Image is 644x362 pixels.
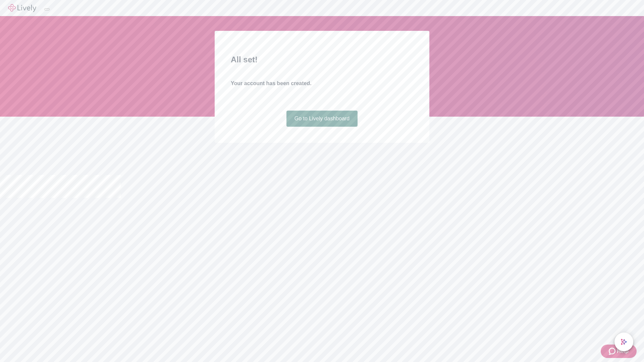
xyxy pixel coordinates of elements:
[617,347,629,355] span: Help
[231,79,413,87] h4: Your account has been created.
[621,339,627,345] svg: Lively AI Assistant
[286,111,358,127] a: Go to Lively dashboard
[614,333,633,351] button: chat
[44,8,50,10] button: Log out
[8,4,36,12] img: Lively
[231,54,413,66] h2: All set!
[601,345,637,358] button: Zendesk support iconHelp
[609,347,617,355] svg: Zendesk support icon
